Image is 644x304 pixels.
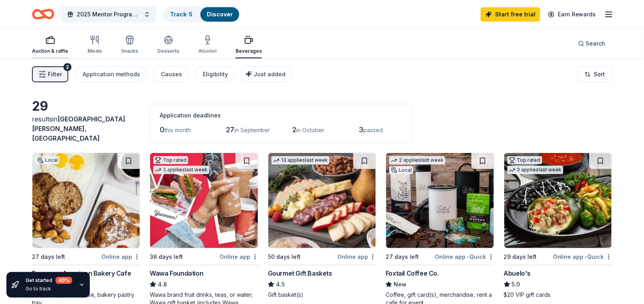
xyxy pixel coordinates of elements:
div: Application deadlines [160,111,402,120]
div: Get started [26,277,72,284]
span: Just added [254,71,285,77]
span: • [585,254,587,260]
div: 40 % [55,277,72,284]
a: Start free trial [481,7,540,22]
div: Application methods [83,70,140,79]
button: 2025 Mentor Program Kickoff [61,6,157,22]
img: Image for Wawa Foundation [150,153,258,248]
img: Image for Foxtail Coffee Co. [386,153,493,248]
div: $20 VIP gift cards [504,291,612,299]
button: Filter2 [32,66,68,82]
span: 0 [160,125,164,134]
div: Abuelo's [504,268,531,278]
div: results [32,114,140,143]
span: in [32,115,125,142]
button: Alcohol [198,32,216,58]
div: Online app Quick [435,252,494,262]
a: Discover [207,11,233,18]
div: Wawa Foundation [150,268,203,278]
div: Local [36,156,59,164]
a: Image for Abuelo's Top rated3 applieslast week29 days leftOnline app•QuickAbuelo's5.0$20 VIP gift... [504,153,612,299]
button: Search [572,36,612,52]
button: Track· 5Discover [163,6,240,22]
span: Filter [48,70,62,79]
div: Meals [87,48,102,54]
div: Gift basket(s) [268,291,376,299]
div: Snacks [121,48,138,54]
span: passed [363,127,383,133]
img: Image for Gourmet Gift Baskets [268,153,376,248]
div: Desserts [157,48,179,54]
div: Go to track [26,286,72,292]
span: • [467,254,469,260]
div: 29 days left [504,252,537,262]
div: 50 days left [268,252,301,262]
div: 36 days left [150,252,183,262]
span: [GEOGRAPHIC_DATA][PERSON_NAME], [GEOGRAPHIC_DATA] [32,115,125,142]
img: Image for European American Bakery Cafe [32,153,140,248]
div: Auction & raffle [32,48,68,54]
div: 3 applies last week [153,166,209,174]
div: 3 applies last week [507,166,563,174]
button: Just added [241,66,292,82]
div: Top rated [507,156,542,164]
button: Causes [153,66,188,82]
button: Eligibility [195,66,234,82]
button: Beverages [236,32,262,58]
button: Application methods [75,66,147,82]
div: Online app Quick [553,252,612,262]
a: Track· 5 [170,11,192,18]
span: 5.0 [512,280,520,289]
span: in October [296,127,324,133]
div: 27 days left [386,252,419,262]
div: Foxtail Coffee Co. [386,268,439,278]
div: Gourmet Gift Baskets [268,268,332,278]
div: 13 applies last week [271,156,329,165]
span: Search [586,39,606,48]
span: this month [164,127,191,133]
div: 2 applies last week [389,156,445,165]
img: Image for Abuelo's [504,153,612,248]
a: Image for Gourmet Gift Baskets13 applieslast week50 days leftOnline appGourmet Gift Baskets4.5Gif... [268,153,376,299]
div: Online app [337,252,376,262]
div: Alcohol [198,48,216,54]
div: Eligibility [203,70,228,79]
span: 2025 Mentor Program Kickoff [77,10,141,19]
button: Auction & raffle [32,32,68,58]
div: Beverages [236,48,262,54]
div: 2 [63,63,71,71]
span: Sort [594,70,605,79]
a: Earn Rewards [543,7,601,22]
button: Sort [578,66,612,82]
div: Local [389,166,413,174]
div: Online app [101,252,140,262]
span: 4.5 [276,280,285,289]
a: Home [32,5,54,24]
span: 2 [292,125,296,134]
div: Causes [161,70,182,79]
span: in September [234,127,270,133]
span: 27 [226,125,234,134]
button: Meals [87,32,102,58]
div: Top rated [153,156,188,164]
span: 3 [359,125,363,134]
span: New [394,280,406,289]
span: 4.8 [158,280,167,289]
button: Snacks [121,32,138,58]
div: 29 [32,98,140,114]
button: Desserts [157,32,179,58]
div: 27 days left [32,252,65,262]
div: Online app [220,252,258,262]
